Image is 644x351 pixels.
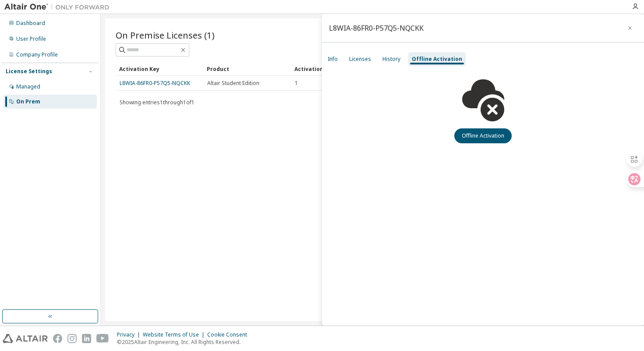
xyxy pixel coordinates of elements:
[295,80,298,87] span: 1
[119,62,200,76] div: Activation Key
[382,56,400,63] div: History
[6,68,52,75] div: License Settings
[294,62,375,76] div: Activation Allowed
[120,79,190,87] a: L8WIA-86FR0-P57Q5-NQCKK
[349,56,371,63] div: Licenses
[120,99,195,106] span: Showing entries 1 through 1 of 1
[207,331,252,338] div: Cookie Consent
[3,334,48,343] img: altair_logo.svg
[329,25,424,32] div: L8WIA-86FR0-P57Q5-NQCKK
[16,20,45,27] div: Dashboard
[328,56,338,63] div: Info
[207,80,259,87] span: Altair Student Edition
[82,334,91,343] img: linkedin.svg
[143,331,207,338] div: Website Terms of Use
[412,56,462,63] div: Offline Activation
[16,35,46,43] div: User Profile
[207,62,287,76] div: Product
[4,3,114,11] img: Altair One
[96,334,109,343] img: youtube.svg
[454,128,512,143] button: Offline Activation
[116,29,215,41] span: On Premise Licenses (1)
[117,338,252,346] p: © 2025 Altair Engineering, Inc. All Rights Reserved.
[67,334,77,343] img: instagram.svg
[53,334,62,343] img: facebook.svg
[16,83,40,90] div: Managed
[16,98,40,105] div: On Prem
[16,51,58,58] div: Company Profile
[117,331,143,338] div: Privacy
